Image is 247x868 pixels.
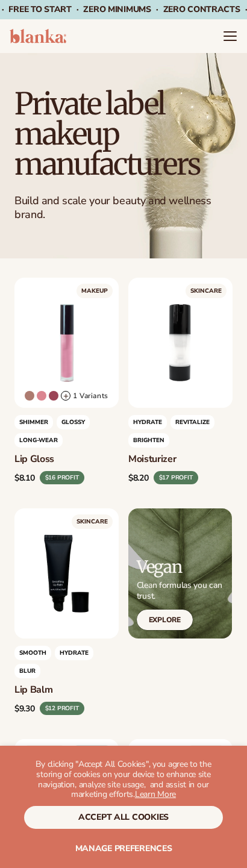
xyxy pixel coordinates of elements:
[14,433,63,448] span: LONG-WEAR
[57,415,90,429] span: GLOSSY
[14,684,119,696] h3: Lip Balm
[14,415,53,429] span: Shimmer
[128,472,149,483] div: $8.20
[14,702,35,714] div: $9.30
[2,4,4,15] span: ·
[153,471,198,484] div: $17 PROFIT
[137,610,193,630] a: Explore
[170,415,214,429] span: REVITALIZE
[40,702,84,715] div: $12 PROFIT
[135,788,176,800] a: Learn More
[55,646,93,660] span: HYDRATE
[14,472,35,483] div: $8.10
[75,843,172,854] span: Manage preferences
[137,580,224,602] p: Clean formulas you can trust.
[128,454,233,465] h3: Moisturizer
[14,664,40,678] span: BLUR
[24,806,223,829] button: accept all cookies
[24,760,223,800] p: By clicking "Accept All Cookies", you agree to the storing of cookies on your device to enhance s...
[14,454,119,465] h3: Lip Gloss
[128,433,169,448] span: BRIGHTEN
[137,558,224,576] h2: Vegan
[40,471,84,484] div: $16 PROFIT
[14,194,230,222] p: Build and scale your beauty and wellness brand.
[24,843,223,854] button: Manage preferences
[10,29,66,43] img: logo
[223,29,237,43] summary: Menu
[14,89,233,180] h1: Private label makeup manufacturers
[14,646,51,660] span: SMOOTH
[128,415,167,429] span: HYDRATE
